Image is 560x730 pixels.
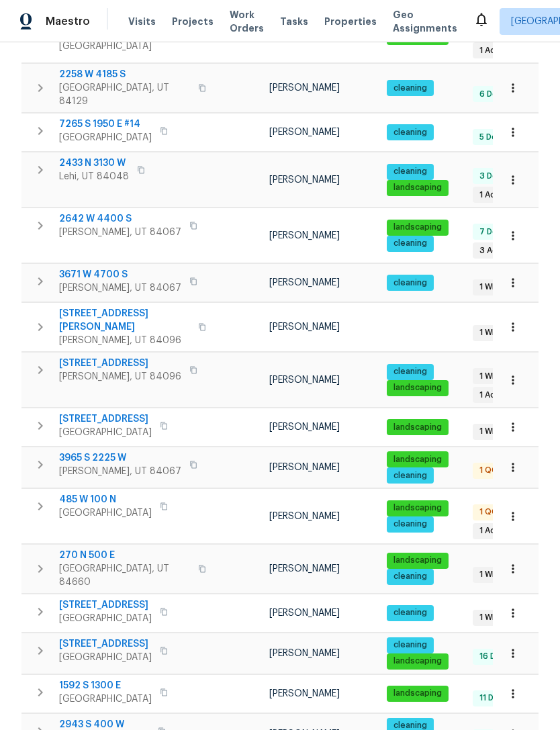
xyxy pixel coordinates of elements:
[388,655,447,667] span: landscaping
[269,649,340,658] span: [PERSON_NAME]
[280,17,308,26] span: Tasks
[388,238,432,249] span: cleaning
[388,83,432,94] span: cleaning
[59,281,181,295] span: [PERSON_NAME], UT 84067
[46,15,90,28] span: Maestro
[59,612,152,625] span: [GEOGRAPHIC_DATA]
[269,175,340,185] span: [PERSON_NAME]
[269,322,340,332] span: [PERSON_NAME]
[59,493,152,506] span: 485 W 100 N
[269,463,340,472] span: [PERSON_NAME]
[388,571,432,582] span: cleaning
[59,212,181,226] span: 2642 W 4400 S
[59,506,152,520] span: [GEOGRAPHIC_DATA]
[59,651,152,664] span: [GEOGRAPHIC_DATA]
[59,226,181,239] span: [PERSON_NAME], UT 84067
[393,8,457,35] span: Geo Assignments
[269,512,340,521] span: [PERSON_NAME]
[59,412,152,426] span: [STREET_ADDRESS]
[474,171,513,182] span: 3 Done
[230,8,264,35] span: Work Orders
[269,564,340,574] span: [PERSON_NAME]
[474,465,503,476] span: 1 QC
[59,170,129,183] span: Lehi, UT 84048
[59,131,152,144] span: [GEOGRAPHIC_DATA]
[388,222,447,233] span: landscaping
[388,502,447,514] span: landscaping
[474,426,504,437] span: 1 WIP
[388,277,432,289] span: cleaning
[388,688,447,699] span: landscaping
[388,470,432,482] span: cleaning
[59,334,190,347] span: [PERSON_NAME], UT 84096
[388,166,432,177] span: cleaning
[269,689,340,698] span: [PERSON_NAME]
[59,549,190,562] span: 270 N 500 E
[269,83,340,93] span: [PERSON_NAME]
[59,370,181,383] span: [PERSON_NAME], UT 84096
[474,281,504,293] span: 1 WIP
[388,127,432,138] span: cleaning
[269,231,340,240] span: [PERSON_NAME]
[59,357,181,370] span: [STREET_ADDRESS]
[59,81,190,108] span: [GEOGRAPHIC_DATA], UT 84129
[474,89,513,100] span: 6 Done
[59,68,190,81] span: 2258 W 4185 S
[474,327,504,338] span: 1 WIP
[388,555,447,566] span: landscaping
[59,637,152,651] span: [STREET_ADDRESS]
[388,639,432,651] span: cleaning
[59,307,190,334] span: [STREET_ADDRESS][PERSON_NAME]
[474,189,530,201] span: 1 Accepted
[388,454,447,465] span: landscaping
[474,506,503,518] span: 1 QC
[269,608,340,618] span: [PERSON_NAME]
[474,226,513,238] span: 7 Done
[474,569,504,580] span: 1 WIP
[388,518,432,530] span: cleaning
[59,465,181,478] span: [PERSON_NAME], UT 84067
[269,375,340,385] span: [PERSON_NAME]
[474,45,530,56] span: 1 Accepted
[59,156,129,170] span: 2433 N 3130 W
[474,692,514,704] span: 11 Done
[474,525,530,537] span: 1 Accepted
[388,607,432,619] span: cleaning
[324,15,377,28] span: Properties
[59,426,152,439] span: [GEOGRAPHIC_DATA]
[128,15,156,28] span: Visits
[388,382,447,394] span: landscaping
[474,371,504,382] span: 1 WIP
[388,182,447,193] span: landscaping
[474,132,512,143] span: 5 Done
[59,118,152,131] span: 7265 S 1950 E #14
[474,245,532,257] span: 3 Accepted
[59,679,152,692] span: 1592 S 1300 E
[269,278,340,287] span: [PERSON_NAME]
[59,562,190,589] span: [GEOGRAPHIC_DATA], UT 84660
[474,612,504,623] span: 1 WIP
[59,692,152,706] span: [GEOGRAPHIC_DATA]
[474,651,516,662] span: 16 Done
[59,451,181,465] span: 3965 S 2225 W
[269,422,340,432] span: [PERSON_NAME]
[474,390,530,401] span: 1 Accepted
[388,366,432,377] span: cleaning
[172,15,214,28] span: Projects
[59,268,181,281] span: 3671 W 4700 S
[59,598,152,612] span: [STREET_ADDRESS]
[388,422,447,433] span: landscaping
[269,128,340,137] span: [PERSON_NAME]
